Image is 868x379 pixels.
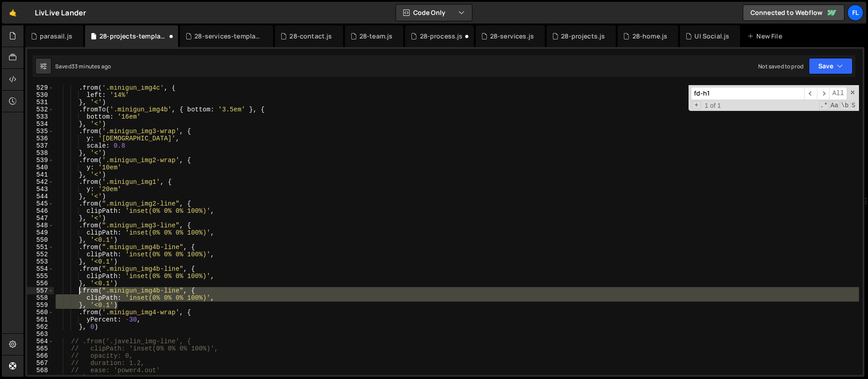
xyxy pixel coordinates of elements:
input: Search for [691,87,804,100]
div: Saved [55,62,111,70]
div: 568 [27,367,54,374]
div: 565 [27,345,54,352]
div: New File [747,32,785,41]
span: ​ [804,87,817,100]
span: Search In Selection [850,101,856,110]
div: parasail.js [40,32,72,41]
div: 531 [27,99,54,106]
span: 1 of 1 [701,102,725,109]
div: 550 [27,236,54,244]
div: LivLive Lander [35,7,86,18]
button: Save [809,58,853,74]
div: 557 [27,287,54,294]
div: 545 [27,200,54,207]
div: UI Social.js [694,32,729,41]
div: 530 [27,91,54,99]
div: 543 [27,186,54,193]
div: 28-team.js [359,32,393,41]
div: 529 [27,84,54,91]
div: 544 [27,193,54,200]
div: 548 [27,222,54,229]
div: Not saved to prod [758,62,803,70]
span: RegExp Search [819,101,829,110]
div: 28-projects.js [561,32,605,41]
div: 28-contact.js [289,32,332,41]
div: 560 [27,309,54,316]
a: Fl [847,5,863,21]
div: 552 [27,251,54,258]
div: 28-projects-template.js [99,32,167,41]
div: 538 [27,149,54,157]
span: Toggle Replace mode [692,101,701,109]
div: 566 [27,352,54,360]
div: 564 [27,338,54,345]
a: 🤙 [2,2,24,24]
div: 535 [27,128,54,135]
div: 536 [27,135,54,142]
span: CaseSensitive Search [830,101,839,110]
div: 534 [27,120,54,128]
div: 537 [27,142,54,149]
div: 28-home.js [632,32,668,41]
div: 540 [27,164,54,171]
div: 28-services-template.js [194,32,262,41]
div: 567 [27,360,54,367]
div: 559 [27,302,54,309]
div: 558 [27,294,54,302]
div: 562 [27,323,54,331]
div: 532 [27,106,54,113]
div: 555 [27,273,54,280]
div: 541 [27,171,54,178]
div: 551 [27,244,54,251]
span: ​ [817,87,830,100]
button: Code Only [396,5,472,21]
div: 533 [27,113,54,120]
span: Whole Word Search [840,101,849,110]
div: 542 [27,178,54,186]
div: 554 [27,265,54,273]
div: 28-process.js [420,32,463,41]
a: Connected to Webflow [743,5,844,21]
div: 28-services.js [490,32,534,41]
span: Alt-Enter [829,87,847,100]
div: 553 [27,258,54,265]
div: 561 [27,316,54,323]
div: 33 minutes ago [71,62,111,70]
div: 549 [27,229,54,236]
div: 539 [27,157,54,164]
div: 547 [27,215,54,222]
div: 546 [27,207,54,215]
div: 556 [27,280,54,287]
div: 563 [27,331,54,338]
